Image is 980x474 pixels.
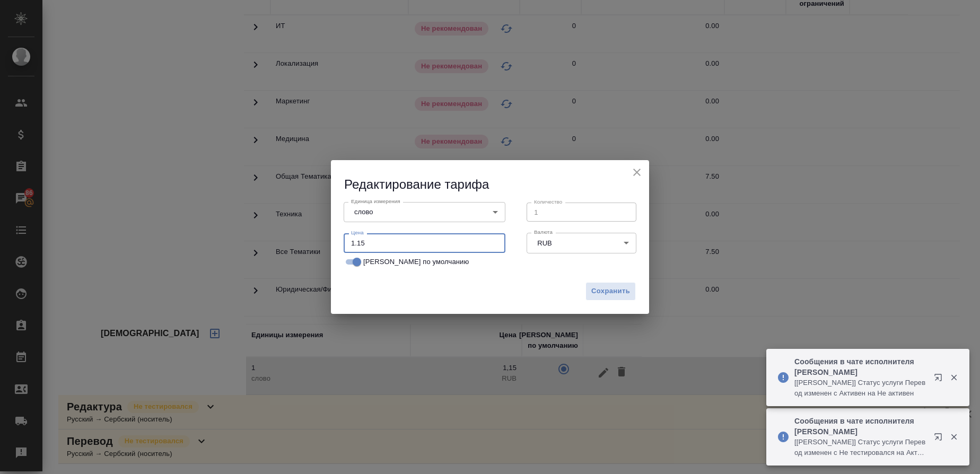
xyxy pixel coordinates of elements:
[363,257,469,267] span: [PERSON_NAME] по умолчанию
[629,164,645,180] button: close
[344,202,505,222] div: слово
[943,373,965,382] button: Закрыть
[794,356,927,378] p: Сообщения в чате исполнителя [PERSON_NAME]
[351,207,376,216] button: слово
[794,378,927,399] p: [[PERSON_NAME]] Статус услуги Перевод изменен с Активен на Не активен
[344,177,489,191] span: Редактирование тарифа
[585,282,636,301] button: Сохранить
[527,233,636,253] div: RUB
[591,285,630,297] span: Сохранить
[943,432,965,442] button: Закрыть
[794,437,927,458] p: [[PERSON_NAME]] Статус услуги Перевод изменен с Не тестировался на Активен
[534,239,555,248] button: RUB
[927,367,953,392] button: Открыть в новой вкладке
[794,416,927,437] p: Сообщения в чате исполнителя [PERSON_NAME]
[927,426,953,452] button: Открыть в новой вкладке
